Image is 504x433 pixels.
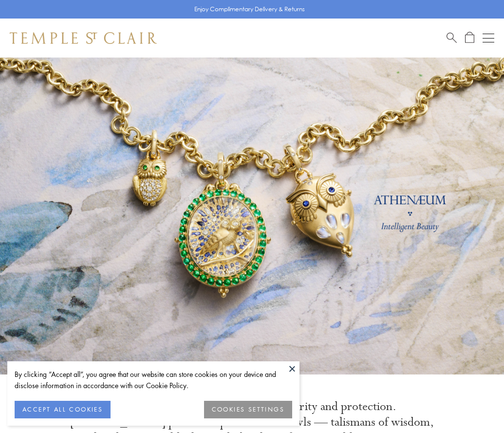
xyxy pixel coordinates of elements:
[204,401,292,418] button: COOKIES SETTINGS
[483,32,494,44] button: Open navigation
[10,32,157,44] img: Temple St. Clair
[15,369,292,391] div: By clicking “Accept all”, you agree that our website can store cookies on your device and disclos...
[15,401,111,418] button: ACCEPT ALL COOKIES
[447,32,457,44] a: Search
[465,32,474,44] a: Open Shopping Bag
[194,4,305,14] p: Enjoy Complimentary Delivery & Returns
